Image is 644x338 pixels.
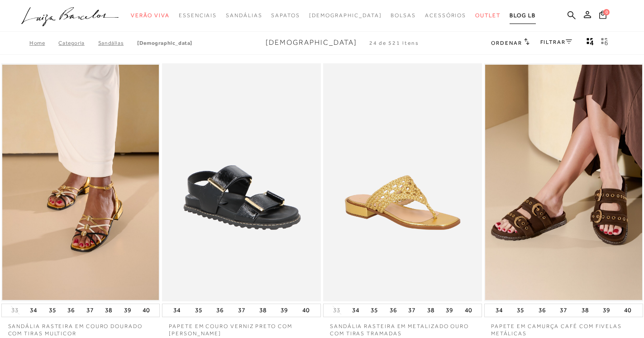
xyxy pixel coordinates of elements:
a: categoryNavScreenReaderText [475,7,501,24]
button: 38 [257,304,269,317]
a: PAPETE EM CAMURÇA CAFÉ COM FIVELAS METÁLICAS PAPETE EM CAMURÇA CAFÉ COM FIVELAS METÁLICAS [485,65,642,300]
a: [DEMOGRAPHIC_DATA] [137,40,192,46]
a: Home [29,40,58,46]
button: 0 [596,10,609,22]
span: Bolsas [391,12,416,19]
button: 40 [621,304,634,317]
button: gridText6Desc [598,37,611,49]
button: 39 [278,304,291,317]
button: 39 [600,304,613,317]
button: 35 [514,304,527,317]
button: 36 [536,304,549,317]
a: Categoria [58,40,98,46]
a: BLOG LB [510,7,536,24]
button: 39 [121,304,134,317]
button: 40 [140,304,153,317]
span: BLOG LB [510,12,536,19]
button: 33 [9,306,21,314]
button: 35 [46,304,59,317]
a: categoryNavScreenReaderText [179,7,217,24]
button: 38 [102,304,115,317]
button: 34 [27,304,40,317]
button: 37 [84,304,96,317]
span: Sandálias [226,12,262,19]
a: PAPETE EM CAMURÇA CAFÉ COM FIVELAS METÁLICAS [484,317,643,338]
a: categoryNavScreenReaderText [391,7,416,24]
span: Outlet [475,12,501,19]
button: Mostrar 4 produtos por linha [584,37,596,49]
a: SANDÁLIA RASTEIRA EM COURO DOURADO COM TIRAS MULTICOR [1,317,160,338]
button: 36 [387,304,400,317]
button: 34 [171,304,183,317]
a: FILTRAR [540,39,572,45]
button: 38 [425,304,437,317]
a: PAPETE EM COURO VERNIZ PRETO COM [PERSON_NAME] [162,317,321,338]
a: categoryNavScreenReaderText [271,7,300,24]
span: Sapatos [271,12,300,19]
span: [DEMOGRAPHIC_DATA] [266,38,357,47]
span: [DEMOGRAPHIC_DATA] [309,12,382,19]
a: SANDÁLIA RASTEIRA EM COURO DOURADO COM TIRAS MULTICOR SANDÁLIA RASTEIRA EM COURO DOURADO COM TIRA... [2,65,159,300]
a: SANDÁLIA RASTEIRA EM METALIZADO OURO COM TIRAS TRAMADAS SANDÁLIA RASTEIRA EM METALIZADO OURO COM ... [324,65,481,300]
span: 0 [603,9,610,15]
button: 33 [330,306,343,314]
button: 40 [462,304,475,317]
span: Essenciais [179,12,217,19]
button: 34 [493,304,506,317]
button: 34 [349,304,362,317]
button: 36 [65,304,77,317]
button: 40 [300,304,312,317]
button: 37 [557,304,570,317]
button: 39 [443,304,456,317]
span: Acessórios [425,12,466,19]
button: 35 [192,304,205,317]
a: categoryNavScreenReaderText [226,7,262,24]
button: 35 [368,304,381,317]
button: 37 [235,304,248,317]
a: SANDÁLIA RASTEIRA EM METALIZADO OURO COM TIRAS TRAMADAS [323,317,482,338]
button: 37 [405,304,418,317]
button: 38 [579,304,592,317]
a: SANDÁLIAS [98,40,137,46]
a: categoryNavScreenReaderText [131,7,170,24]
a: noSubCategoriesText [309,7,382,24]
span: Verão Viva [131,12,170,19]
a: PAPETE EM COURO VERNIZ PRETO COM SOLADO TRATORADO PAPETE EM COURO VERNIZ PRETO COM SOLADO TRATORADO [163,65,320,300]
a: categoryNavScreenReaderText [425,7,466,24]
img: SANDÁLIA RASTEIRA EM COURO DOURADO COM TIRAS MULTICOR [2,65,159,300]
button: 36 [214,304,226,317]
img: SANDÁLIA RASTEIRA EM METALIZADO OURO COM TIRAS TRAMADAS [324,65,481,300]
img: PAPETE EM COURO VERNIZ PRETO COM SOLADO TRATORADO [163,65,320,300]
span: 24 de 521 itens [369,40,419,46]
span: Ordenar [491,40,522,46]
img: PAPETE EM CAMURÇA CAFÉ COM FIVELAS METÁLICAS [485,65,642,300]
